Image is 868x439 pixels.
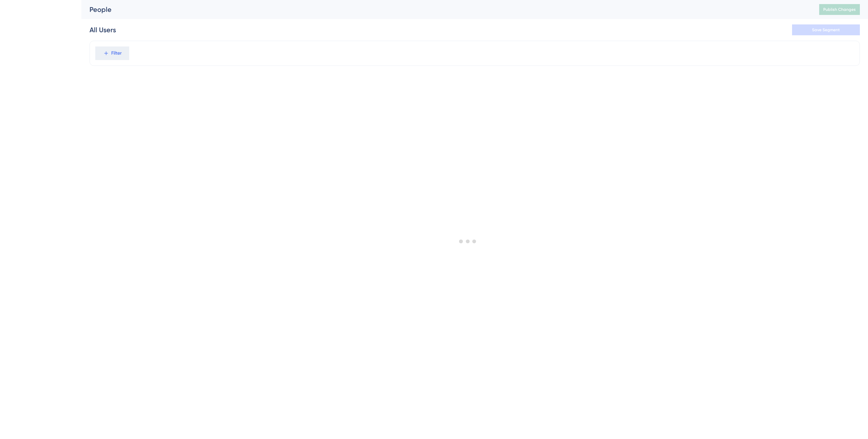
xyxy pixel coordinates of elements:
span: Save Segment [812,27,840,33]
div: People [90,5,802,14]
button: Save Segment [792,24,860,35]
span: Publish Changes [823,7,856,12]
button: Publish Changes [819,4,860,15]
div: All Users [90,25,116,35]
